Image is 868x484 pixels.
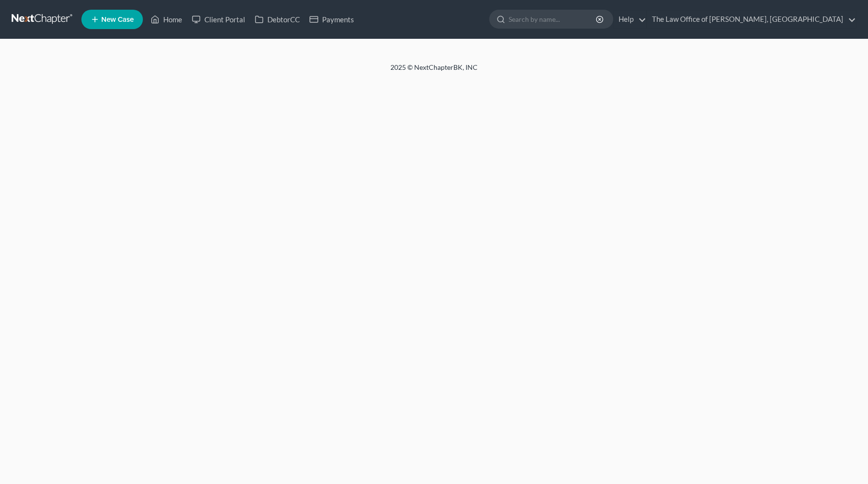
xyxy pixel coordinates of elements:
[101,16,134,23] span: New Case
[146,11,187,28] a: Home
[647,11,856,28] a: The Law Office of [PERSON_NAME], [GEOGRAPHIC_DATA]
[305,11,359,28] a: Payments
[614,11,646,28] a: Help
[187,11,250,28] a: Client Portal
[509,10,597,28] input: Search by name...
[158,63,710,80] div: 2025 © NextChapterBK, INC
[250,11,305,28] a: DebtorCC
